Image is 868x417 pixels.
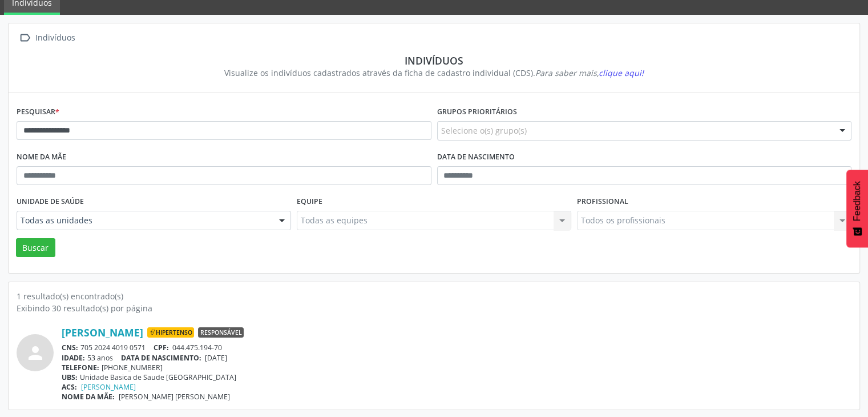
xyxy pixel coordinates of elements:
[25,54,843,67] div: Indivíduos
[437,103,517,121] label: Grupos prioritários
[437,149,515,166] label: Data de nascimento
[62,353,85,363] span: IDADE:
[62,363,99,372] span: TELEFONE:
[119,392,230,402] span: [PERSON_NAME] [PERSON_NAME]
[535,67,644,78] i: Para saber mais,
[62,372,78,382] span: UBS:
[441,125,527,137] span: Selecione o(s) grupo(s)
[17,30,77,46] a:  Indivíduos
[62,343,851,352] div: 705 2024 4019 0571
[62,363,851,372] div: [PHONE_NUMBER]
[172,343,222,352] span: 044.475.194-70
[121,353,201,363] span: DATA DE NASCIMENTO:
[17,103,59,121] label: Pesquisar
[62,382,77,392] span: ACS:
[17,302,851,314] div: Exibindo 30 resultado(s) por página
[577,193,628,211] label: Profissional
[599,67,644,78] span: clique aqui!
[846,170,868,247] button: Feedback - Mostrar pesquisa
[62,372,851,382] div: Unidade Basica de Saude [GEOGRAPHIC_DATA]
[17,290,851,302] div: 1 resultado(s) encontrado(s)
[16,238,55,258] button: Buscar
[17,30,33,46] i: 
[17,193,84,211] label: Unidade de saúde
[62,353,851,363] div: 53 anos
[154,343,169,352] span: CPF:
[297,193,322,211] label: Equipe
[147,327,194,338] span: Hipertenso
[62,326,143,339] a: [PERSON_NAME]
[205,353,227,363] span: [DATE]
[17,149,66,166] label: Nome da mãe
[21,215,268,226] span: Todas as unidades
[852,181,862,221] span: Feedback
[62,343,78,352] span: CNS:
[33,30,77,46] div: Indivíduos
[25,343,46,363] i: person
[25,67,843,79] div: Visualize os indivíduos cadastrados através da ficha de cadastro individual (CDS).
[198,327,244,338] span: Responsável
[62,392,115,402] span: NOME DA MÃE:
[81,382,136,392] a: [PERSON_NAME]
